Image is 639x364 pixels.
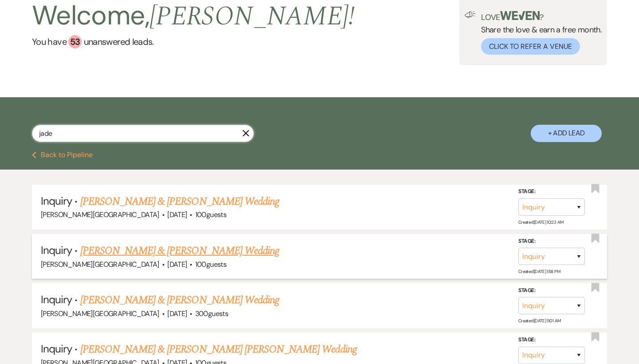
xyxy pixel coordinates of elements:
[518,335,585,345] label: Stage:
[481,38,580,55] button: Click to Refer a Venue
[80,292,279,308] a: [PERSON_NAME] & [PERSON_NAME] Wedding
[195,309,228,318] span: 300 guests
[518,318,560,324] span: Created: [DATE] 11:01 AM
[518,286,585,296] label: Stage:
[68,35,82,48] div: 53
[167,309,187,318] span: [DATE]
[518,237,585,246] label: Stage:
[167,260,187,269] span: [DATE]
[32,151,93,158] button: Back to Pipeline
[465,11,476,18] img: loud-speaker-illustration.svg
[41,210,159,219] span: [PERSON_NAME][GEOGRAPHIC_DATA]
[41,342,72,356] span: Inquiry
[32,125,254,142] input: Search by name, event date, email address or phone number
[476,11,602,55] div: Share the love & earn a free month.
[32,35,355,48] a: You have 53 unanswered leads.
[80,341,357,357] a: [PERSON_NAME] & [PERSON_NAME] [PERSON_NAME] Wedding
[41,293,72,306] span: Inquiry
[41,260,159,269] span: [PERSON_NAME][GEOGRAPHIC_DATA]
[531,125,602,142] button: + Add Lead
[481,11,602,21] p: Love ?
[80,243,279,259] a: [PERSON_NAME] & [PERSON_NAME] Wedding
[518,269,560,274] span: Created: [DATE] 1:58 PM
[518,219,563,225] span: Created: [DATE] 10:23 AM
[195,210,226,219] span: 100 guests
[41,243,72,257] span: Inquiry
[41,309,159,318] span: [PERSON_NAME][GEOGRAPHIC_DATA]
[41,194,72,208] span: Inquiry
[167,210,187,219] span: [DATE]
[518,187,585,197] label: Stage:
[500,11,540,20] img: weven-logo-green.svg
[80,194,279,210] a: [PERSON_NAME] & [PERSON_NAME] Wedding
[195,260,226,269] span: 100 guests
